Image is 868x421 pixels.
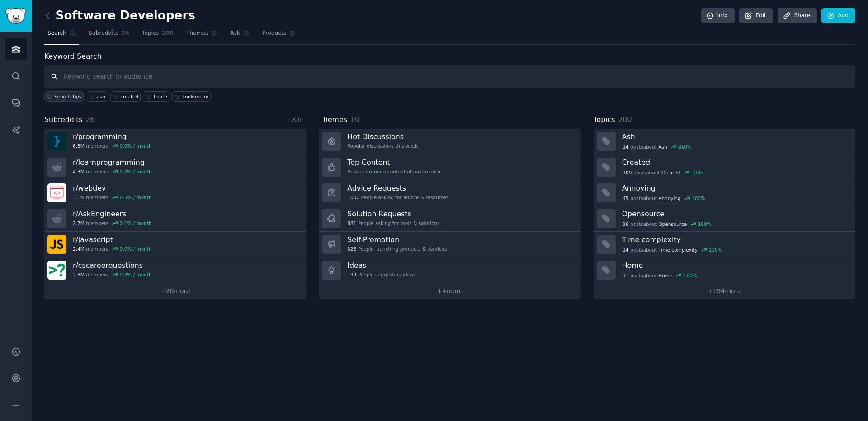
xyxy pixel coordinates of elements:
[594,283,855,299] a: +194more
[73,220,85,226] span: 2.7M
[623,247,628,253] span: 14
[319,114,347,126] span: Themes
[739,8,773,23] a: Edit
[347,209,439,219] h3: Solution Requests
[110,91,141,102] a: created
[350,115,359,124] span: 10
[47,261,66,280] img: cscareerquestions
[821,8,855,23] a: Add
[701,8,735,23] a: Info
[89,29,118,37] span: Subreddits
[347,261,415,270] h3: Ideas
[347,235,447,244] h3: Self-Promotion
[594,129,855,154] a: Ash14postsaboutAsh850%
[692,195,705,201] div: 100 %
[54,94,82,100] span: Search Tips
[622,271,698,280] div: post s about
[186,29,208,37] span: Themes
[162,29,174,37] span: 200
[44,26,79,45] a: Search
[44,206,306,232] a: r/AskEngineers2.7Mmembers0.1% / month
[691,169,705,176] div: 106 %
[658,144,667,150] span: Ash
[622,235,849,244] h3: Time complexity
[44,52,101,61] label: Keyword Search
[73,209,152,219] h3: r/ AskEngineers
[347,220,439,226] div: People asking for tools & solutions
[778,8,816,23] a: Share
[73,261,152,270] h3: r/ cscareerquestions
[658,221,687,227] span: Opensource
[73,168,152,175] div: members
[120,220,152,226] div: 0.1 % / month
[44,180,306,206] a: r/webdev3.1Mmembers0.5% / month
[319,180,580,206] a: Advice Requests1000People asking for advice & resources
[73,271,152,278] div: members
[319,154,580,180] a: Top ContentBest-performing content of past month
[73,194,85,201] span: 3.1M
[44,232,306,257] a: r/javascript2.4Mmembers0.0% / month
[44,154,306,180] a: r/learnprogramming4.3Mmembers0.2% / month
[622,194,706,202] div: post s about
[183,26,221,45] a: Themes
[73,132,152,141] h3: r/ programming
[319,206,580,232] a: Solution Requests881People asking for tools & solutions
[347,143,418,149] div: Popular discussions this week
[142,29,159,37] span: Topics
[594,114,615,126] span: Topics
[347,271,356,278] span: 199
[622,209,849,219] h3: Opensource
[658,272,672,279] span: Home
[73,168,85,175] span: 4.3M
[623,169,632,176] span: 109
[684,272,697,279] div: 100 %
[622,246,723,254] div: post s about
[347,246,447,252] div: People launching products & services
[86,115,95,124] span: 26
[594,206,855,232] a: Opensource16postsaboutOpensource100%
[230,29,240,37] span: Ask
[73,246,152,252] div: members
[623,144,628,150] span: 14
[698,221,712,227] div: 100 %
[594,257,855,283] a: Home11postsaboutHome100%
[623,272,628,279] span: 11
[347,168,440,175] div: Best-performing content of past month
[347,158,440,167] h3: Top Content
[262,29,286,37] span: Products
[622,183,849,193] h3: Annoying
[709,247,722,253] div: 100 %
[73,235,152,244] h3: r/ javascript
[85,26,132,45] a: Subreddits26
[623,195,628,201] span: 45
[622,132,849,141] h3: Ash
[73,158,152,167] h3: r/ learnprogramming
[47,235,66,254] img: javascript
[47,29,66,37] span: Search
[623,221,628,227] span: 16
[120,168,152,175] div: 0.2 % / month
[87,91,107,102] a: ash
[97,94,105,100] div: ash
[622,261,849,270] h3: Home
[347,271,415,278] div: People suggesting ideas
[618,115,632,124] span: 200
[594,232,855,257] a: Time complexity14postsaboutTime complexity100%
[319,232,580,257] a: Self-Promotion326People launching products & services
[622,143,693,151] div: post s about
[622,168,706,177] div: post s about
[73,143,152,149] div: members
[661,169,680,176] span: Created
[73,194,152,201] div: members
[139,26,177,45] a: Topics200
[658,247,698,253] span: Time complexity
[44,129,306,154] a: r/programming6.8Mmembers0.0% / month
[227,26,253,45] a: Ask
[44,91,84,102] button: Search Tips
[44,257,306,283] a: r/cscareerquestions2.3Mmembers0.2% / month
[347,194,359,201] span: 1000
[678,144,692,150] div: 850 %
[347,194,448,201] div: People asking for advice & resources
[594,154,855,180] a: Created109postsaboutCreated106%
[73,271,85,278] span: 2.3M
